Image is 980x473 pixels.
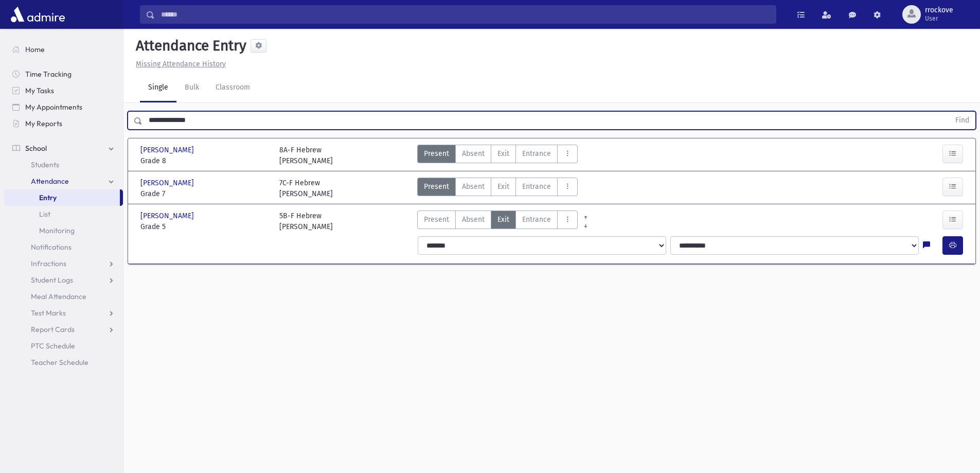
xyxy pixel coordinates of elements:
[140,211,196,221] span: [PERSON_NAME]
[31,259,66,268] span: Infractions
[4,156,123,173] a: Students
[39,209,50,219] span: List
[279,211,333,232] div: 5B-F Hebrew [PERSON_NAME]
[140,145,196,155] span: [PERSON_NAME]
[31,275,73,285] span: Student Logs
[522,181,551,192] span: Entrance
[462,214,485,225] span: Absent
[4,354,123,371] a: Teacher Schedule
[4,99,123,115] a: My Appointments
[424,148,449,159] span: Present
[4,321,123,338] a: Report Cards
[4,82,123,99] a: My Tasks
[497,148,509,159] span: Exit
[176,74,207,102] a: Bulk
[140,155,269,166] span: Grade 8
[25,102,82,112] span: My Appointments
[4,173,123,189] a: Attendance
[279,145,333,166] div: 8A-F Hebrew [PERSON_NAME]
[462,148,485,159] span: Absent
[4,305,123,321] a: Test Marks
[925,6,953,14] span: rrockove
[31,160,59,169] span: Students
[39,193,57,202] span: Entry
[4,206,123,222] a: List
[132,37,246,55] h5: Attendance Entry
[136,60,226,68] u: Missing Attendance History
[25,119,62,128] span: My Reports
[949,112,975,129] button: Find
[31,341,75,351] span: PTC Schedule
[4,239,123,255] a: Notifications
[417,178,578,199] div: AttTypes
[4,255,123,272] a: Infractions
[4,66,123,82] a: Time Tracking
[31,358,88,367] span: Teacher Schedule
[25,144,47,153] span: School
[4,272,123,288] a: Student Logs
[4,41,123,58] a: Home
[31,325,75,334] span: Report Cards
[4,288,123,305] a: Meal Attendance
[497,181,509,192] span: Exit
[31,292,86,301] span: Meal Attendance
[4,189,120,206] a: Entry
[925,14,953,23] span: User
[4,222,123,239] a: Monitoring
[4,140,123,156] a: School
[424,214,449,225] span: Present
[8,4,67,25] img: AdmirePro
[417,145,578,166] div: AttTypes
[31,242,72,252] span: Notifications
[4,338,123,354] a: PTC Schedule
[25,69,72,79] span: Time Tracking
[140,221,269,232] span: Grade 5
[207,74,258,102] a: Classroom
[39,226,75,235] span: Monitoring
[31,308,66,318] span: Test Marks
[522,148,551,159] span: Entrance
[497,214,509,225] span: Exit
[31,177,69,186] span: Attendance
[140,188,269,199] span: Grade 7
[279,178,333,199] div: 7C-F Hebrew [PERSON_NAME]
[522,214,551,225] span: Entrance
[4,115,123,132] a: My Reports
[25,45,45,54] span: Home
[424,181,449,192] span: Present
[155,5,776,24] input: Search
[140,74,176,102] a: Single
[140,178,196,188] span: [PERSON_NAME]
[462,181,485,192] span: Absent
[25,86,54,95] span: My Tasks
[132,60,226,68] a: Missing Attendance History
[417,211,578,232] div: AttTypes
